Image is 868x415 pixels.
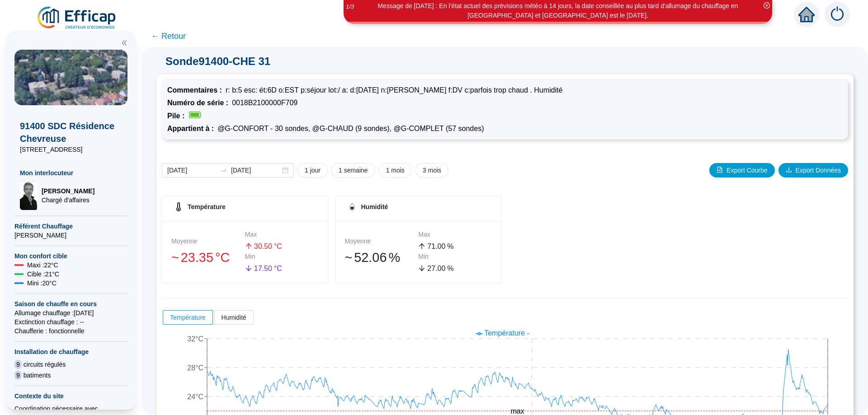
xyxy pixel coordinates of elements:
span: % [447,241,453,252]
span: 30 [254,242,262,250]
span: .06 [368,250,387,265]
div: Max [245,230,319,239]
span: °C [215,248,230,267]
span: Appartient à : [167,125,217,132]
span: 71 [427,242,435,250]
span: 3 mois [423,166,441,175]
span: Mon confort cible [14,252,127,261]
span: [PERSON_NAME] [42,187,94,196]
span: download [786,167,792,173]
span: 1 mois [386,166,405,175]
span: .00 [435,242,445,250]
div: Min [245,252,319,261]
span: % [388,248,400,267]
span: Allumage chauffage : [DATE] [14,308,127,317]
span: 󠁾~ [171,248,179,267]
span: .50 [262,242,272,250]
div: Moyenne [345,237,419,246]
span: Contexte du site [14,392,127,401]
span: circuits régulés [24,360,66,369]
button: Export Données [778,163,848,177]
span: Chaufferie : fonctionnelle [14,326,127,336]
span: [STREET_ADDRESS] [20,145,122,154]
div: Message de [DATE] : En l'état actuel des prévisions météo à 14 jours, la date conseillée au plus ... [345,1,771,20]
tspan: 32°C [187,335,203,343]
button: Export Courbe [709,163,774,177]
button: 1 jour [297,163,328,177]
span: 91400 SDC Résidence Chevreuse [20,120,122,145]
div: Moyenne [171,237,245,246]
input: Date de début [167,166,217,175]
span: °C [274,263,282,274]
span: 0018B2100000F709 [232,99,297,107]
button: 3 mois [415,163,448,177]
button: 1 semaine [331,163,375,177]
span: r: b:5 esc: ét:6D o:EST p:séjour lot:/ a: d:[DATE] n:[PERSON_NAME] f:DV c:parfois trop chaud . Hu... [226,86,562,94]
span: 52 [354,250,368,265]
span: Cible : 21 °C [27,270,59,279]
span: 1 jour [305,166,321,175]
span: Référent Chauffage [14,222,127,231]
span: Température [188,203,226,210]
span: arrow-down [245,265,252,272]
span: 9 [14,360,22,369]
span: Humidité [361,203,388,210]
button: 1 mois [379,163,412,177]
span: .00 [435,265,445,272]
span: Maxi : 22 °C [27,261,58,270]
img: efficap energie logo [36,5,118,31]
span: arrow-down [418,265,425,272]
tspan: 28°C [187,364,203,372]
span: Chargé d'affaires [42,196,94,205]
span: Mon interlocuteur [20,168,122,177]
span: Saison de chauffe en cours [14,299,127,308]
tspan: max [510,407,524,415]
span: home [798,6,815,23]
span: swap-right [220,167,227,174]
span: Export Données [796,166,841,175]
span: 1 semaine [339,166,368,175]
span: Mini : 20 °C [27,279,57,288]
span: 17 [254,265,262,272]
span: @G-CONFORT - 30 sondes, @G-CHAUD (9 sondes), @G-COMPLET (57 sondes) [217,125,484,132]
span: 23 [181,250,195,265]
tspan: 24°C [187,393,203,401]
span: Installation de chauffage [14,347,127,356]
span: to [220,167,227,174]
span: Commentaires : [167,86,226,94]
i: 1 / 3 [346,3,354,10]
span: 󠁾~ [345,248,353,267]
input: Date de fin [231,166,280,175]
span: double-left [121,40,127,46]
img: alerts [825,2,850,27]
span: Température - [484,329,529,337]
span: .35 [195,250,213,265]
span: Numéro de série : [167,99,232,107]
span: % [447,263,453,274]
img: Chargé d'affaires [20,181,38,210]
span: file-image [717,167,723,173]
span: [PERSON_NAME] [14,231,127,240]
span: 9 [14,371,22,380]
span: Sonde 91400-CHE 31 [156,54,854,69]
span: Humidité [222,314,246,321]
div: Min [418,252,492,261]
span: .50 [262,265,272,272]
span: Exctinction chauffage : -- [14,317,127,326]
span: Export Courbe [726,166,767,175]
span: arrow-up [245,242,252,250]
span: Température [170,314,206,321]
div: Max [418,230,492,239]
span: 27 [427,265,435,272]
span: Pile : [167,112,188,120]
span: batiments [24,371,51,380]
span: °C [274,241,282,252]
span: arrow-up [418,242,425,250]
span: ← Retour [151,30,186,42]
span: close-circle [764,2,770,9]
